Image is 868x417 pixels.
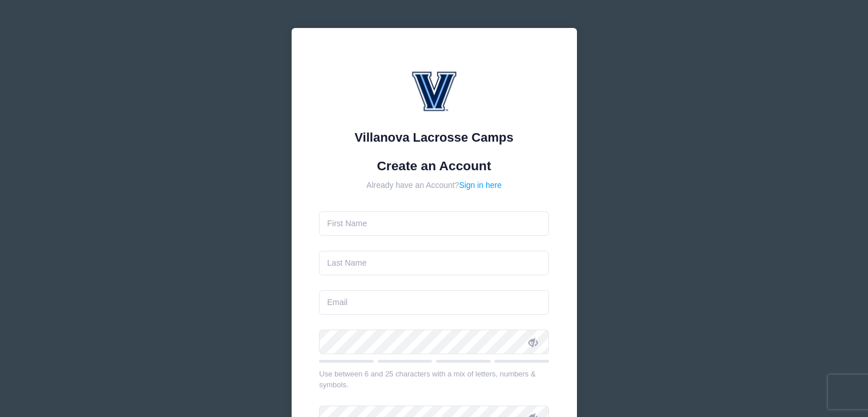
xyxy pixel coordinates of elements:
div: Villanova Lacrosse Camps [319,128,549,147]
h1: Create an Account [319,158,549,174]
img: Villanova Lacrosse Camps [400,56,469,125]
div: Use between 6 and 25 characters with a mix of letters, numbers & symbols. [319,368,549,391]
div: Already have an Account? [319,179,549,191]
input: Email [319,290,549,315]
a: Sign in here [459,181,502,190]
input: Last Name [319,251,549,275]
input: First Name [319,211,549,236]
